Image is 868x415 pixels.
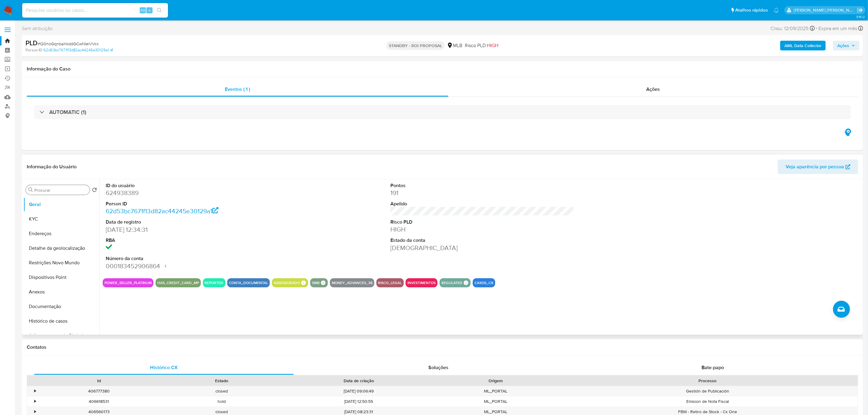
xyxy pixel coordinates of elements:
[447,42,462,49] div: MLB
[23,256,99,270] button: Restrições Novo Mundo
[557,386,858,396] div: Gestión de Publicación
[165,378,279,384] div: Estado
[34,399,36,404] div: •
[28,187,33,192] button: Procurar
[38,41,99,47] span: # Q0noGqnbaXkddGCwNIeiVVcx
[43,47,113,53] a: 62d53bc7671f13d82ac44245e30129a1
[386,41,444,50] p: STANDBY - ROI PROPOSAL
[23,314,99,328] button: Histórico de casos
[434,396,557,406] div: ML_PORTAL
[647,86,660,93] span: Ações
[439,378,553,384] div: Origem
[857,7,863,13] a: Sair
[735,7,768,13] span: Atalhos rápidos
[22,25,53,32] span: Sem atribuição
[160,396,283,406] div: hold
[22,6,168,14] input: Pesquise usuários ou casos...
[283,386,434,396] div: [DATE] 09:06:49
[160,386,283,396] div: closed
[38,386,160,396] div: 406777380
[390,182,574,189] dt: Pontos
[34,409,36,415] div: •
[150,364,178,371] span: Histórico CX
[287,378,430,384] div: Data de criação
[23,226,99,241] button: Endereços
[26,47,42,53] b: Person ID
[561,378,854,384] div: Processo
[106,207,219,215] a: 62d53bc7671f13d82ac44245e30129a1
[771,24,815,33] div: Criou: 12/09/2025
[786,159,844,174] span: Veja aparência por pessoa
[38,396,160,406] div: 406618531
[702,364,724,371] span: Bate-papo
[487,42,498,49] span: HIGH
[27,164,77,170] h1: Informação do Usuário
[106,189,290,197] dd: 624938389
[106,182,290,189] dt: ID do usuário
[140,7,145,13] span: Alt
[557,396,858,406] div: Emision de Nota Fiscal
[34,187,87,193] input: Procurar
[42,378,156,384] div: Id
[106,219,290,225] dt: Data de registro
[23,212,99,226] button: KYC
[149,7,150,13] span: s
[23,285,99,299] button: Anexos
[819,25,857,32] span: Expira em um mês
[390,244,574,252] dd: [DEMOGRAPHIC_DATA]
[778,159,858,174] button: Veja aparência por pessoa
[49,109,86,115] h3: AUTOMATIC (1)
[816,24,818,33] span: -
[106,237,290,244] dt: RBA
[153,6,166,15] button: search-icon
[23,270,99,285] button: Dispositivos Point
[434,386,557,396] div: ML_PORTAL
[390,237,574,244] dt: Estado da conta
[794,7,855,13] p: emerson.gomes@mercadopago.com.br
[774,8,779,13] a: Notificações
[34,388,36,394] div: •
[837,41,849,50] span: Ações
[23,328,99,343] button: Adiantamentos de Dinheiro
[106,201,290,207] dt: Person ID
[390,201,574,207] dt: Apelido
[92,187,97,194] button: Retornar ao pedido padrão
[27,66,858,72] h1: Informação do Caso
[23,241,99,256] button: Detalhe da geolocalização
[23,197,99,212] button: Geral
[390,219,574,225] dt: Risco PLD
[283,396,434,406] div: [DATE] 12:50:55
[428,364,448,371] span: Soluções
[34,105,851,119] div: AUTOMATIC (1)
[106,255,290,262] dt: Número da conta
[833,41,859,50] button: Ações
[784,41,822,50] b: AML Data Collector
[780,41,826,50] button: AML Data Collector
[225,86,250,93] span: Eventos ( 1 )
[106,262,290,270] dd: 000183452906864
[27,344,858,350] h1: Contatos
[26,38,38,48] b: PLD
[390,189,574,197] dd: 191
[390,225,574,234] dd: HIGH
[106,225,290,234] dd: [DATE] 12:34:31
[23,299,99,314] button: Documentação
[465,42,498,49] span: Risco PLD:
